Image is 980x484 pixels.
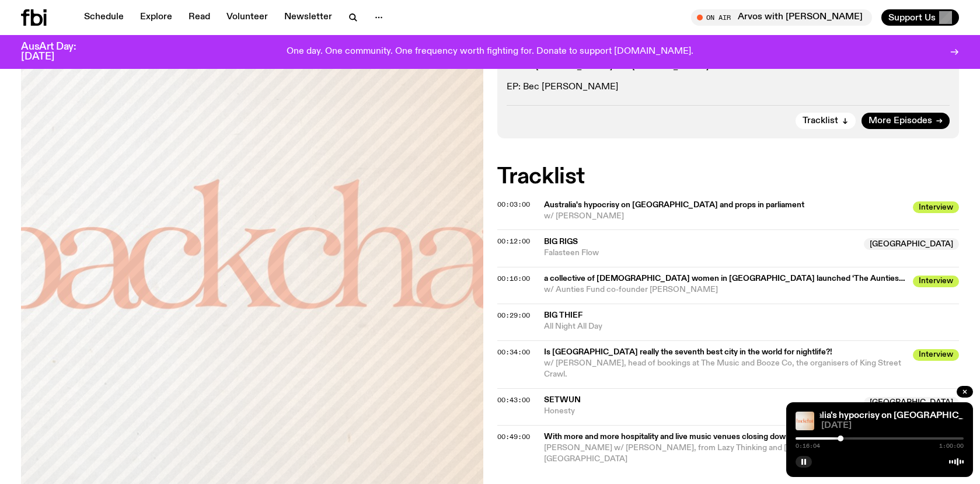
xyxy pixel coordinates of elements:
[544,359,901,378] span: w/ [PERSON_NAME], head of bookings at The Music and Booze Co, the organisers of King Street Crawl.
[821,422,964,430] span: [DATE]
[497,236,530,246] span: 00:12:00
[182,9,217,26] a: Read
[497,434,530,440] button: 00:49:00
[544,396,581,404] span: Setwun
[544,431,906,443] span: With more and more hospitality and live music venues closing down, what's left?
[497,347,530,357] span: 00:34:00
[881,9,959,26] button: Support Us
[939,443,964,449] span: 1:00:00
[497,276,530,282] button: 00:16:00
[864,397,959,409] span: [GEOGRAPHIC_DATA]
[219,9,275,26] a: Volunteer
[544,285,718,294] span: w/ Aunties Fund co-founder [PERSON_NAME]
[497,349,530,356] button: 00:34:00
[497,395,530,405] span: 00:43:00
[497,166,960,187] h2: Tracklist
[497,201,530,208] button: 00:03:00
[913,201,959,213] span: Interview
[544,311,583,319] span: Big Thief
[497,238,530,245] button: 00:12:00
[862,113,950,129] a: More Episodes
[497,274,530,283] span: 00:16:00
[497,397,530,403] button: 00:43:00
[133,9,179,26] a: Explore
[497,312,530,319] button: 00:29:00
[796,113,856,129] button: Tracklist
[796,443,820,449] span: 0:16:04
[21,42,96,62] h3: AusArt Day: [DATE]
[544,406,857,417] span: Honesty
[497,311,530,320] span: 00:29:00
[497,432,530,441] span: 00:49:00
[913,349,959,361] span: Interview
[544,347,906,358] span: Is [GEOGRAPHIC_DATA] really the seventh best city in the world for nightlife?!
[77,9,131,26] a: Schedule
[803,117,838,126] span: Tracklist
[544,212,624,220] span: w/ [PERSON_NAME]
[497,200,530,209] span: 00:03:00
[544,238,578,246] span: Big Rigs
[544,200,906,211] span: Australia's hypocrisy on [GEOGRAPHIC_DATA] and props in parliament
[913,276,959,287] span: Interview
[507,82,950,93] p: EP: Bec [PERSON_NAME]
[544,273,906,284] span: a collective of [DEMOGRAPHIC_DATA] women in [GEOGRAPHIC_DATA] launched ‘The Aunties Fund’, creati...
[544,321,960,332] span: All Night All Day
[287,47,693,57] p: One day. One community. One frequency worth fighting for. Donate to support [DOMAIN_NAME].
[544,248,857,259] span: Falasteen Flow
[691,9,872,26] button: On AirArvos with [PERSON_NAME]
[277,9,339,26] a: Newsletter
[544,444,862,463] span: [PERSON_NAME] w/ [PERSON_NAME], from Lazy Thinking and [PERSON_NAME] of [GEOGRAPHIC_DATA]
[888,12,936,23] span: Support Us
[869,117,932,126] span: More Episodes
[864,238,959,250] span: [GEOGRAPHIC_DATA]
